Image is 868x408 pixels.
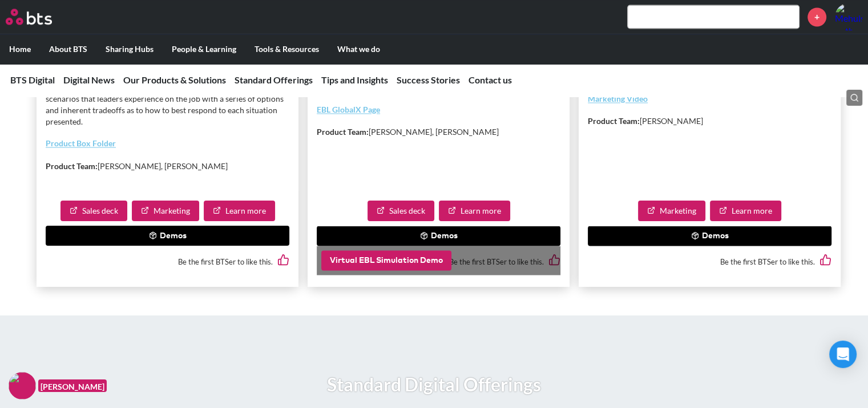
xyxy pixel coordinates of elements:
[317,105,380,114] a: EBL GlobalX Page
[132,201,199,221] a: Marketing
[204,201,275,221] a: Learn more
[63,74,115,85] a: Digital News
[245,34,328,64] label: Tools & Resources
[235,74,313,85] a: Standard Offerings
[321,250,451,271] button: Virtual EBL Simulation Demo
[829,341,857,368] div: Open Intercom Messenger
[588,246,831,277] div: Be the first BTSer to like this.
[46,138,116,148] a: Product Box Folder
[588,115,831,127] p: [PERSON_NAME]
[710,201,781,221] a: Learn more
[588,94,648,103] a: Marketing Video
[808,7,826,26] a: +
[317,127,369,137] strong: Product Team:
[46,161,98,170] strong: Product Team:
[439,201,510,221] a: Learn more
[588,226,831,246] button: Demos
[60,201,127,221] a: Sales deck
[328,34,389,64] label: What we do
[46,246,289,277] div: Be the first BTSer to like this.
[96,34,163,64] label: Sharing Hubs
[40,34,96,64] label: About BTS
[46,226,289,246] button: Demos
[469,74,512,85] a: Contact us
[368,201,434,221] a: Sales deck
[588,116,640,126] strong: Product Team:
[638,201,705,221] a: Marketing
[397,74,460,85] a: Success Stories
[46,160,289,171] p: [PERSON_NAME], [PERSON_NAME]
[6,9,73,25] a: Go home
[38,379,107,393] figcaption: [PERSON_NAME]
[321,74,388,85] a: Tips and Insights
[835,3,862,30] img: Mehulsingh Rathod
[163,34,245,64] label: People & Learning
[9,372,36,399] img: F
[123,74,226,85] a: Our Products & Solutions
[317,126,560,138] p: [PERSON_NAME], [PERSON_NAME]
[10,74,55,85] a: BTS Digital
[835,3,862,30] a: Profile
[327,371,541,397] h1: Standard Digital Offerings
[6,9,52,25] img: BTS Logo
[317,226,560,246] button: Demos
